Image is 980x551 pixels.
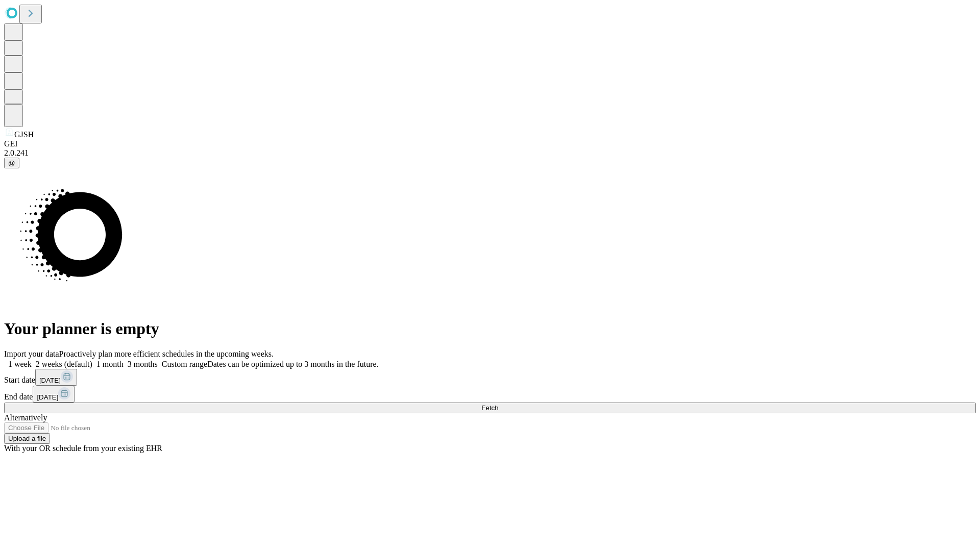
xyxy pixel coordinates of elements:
div: 2.0.241 [4,148,976,158]
button: @ [4,158,19,168]
button: Upload a file [4,433,50,444]
span: [DATE] [37,393,58,401]
button: Fetch [4,403,976,413]
div: End date [4,386,976,403]
span: @ [8,159,15,167]
span: With your OR schedule from your existing EHR [4,444,162,453]
span: 1 month [96,360,124,368]
button: [DATE] [33,386,75,403]
span: Fetch [481,404,498,412]
span: 1 week [8,360,32,368]
h1: Your planner is empty [4,319,976,338]
div: GEI [4,139,976,148]
span: GJSH [14,130,34,139]
span: Custom range [162,360,207,368]
button: [DATE] [35,369,77,386]
span: [DATE] [39,377,61,384]
span: Dates can be optimized up to 3 months in the future. [207,360,378,368]
span: Alternatively [4,413,47,422]
span: 2 weeks (default) [36,360,92,368]
span: 3 months [128,360,158,368]
span: Import your data [4,349,59,358]
span: Proactively plan more efficient schedules in the upcoming weeks. [59,349,274,358]
div: Start date [4,369,976,386]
